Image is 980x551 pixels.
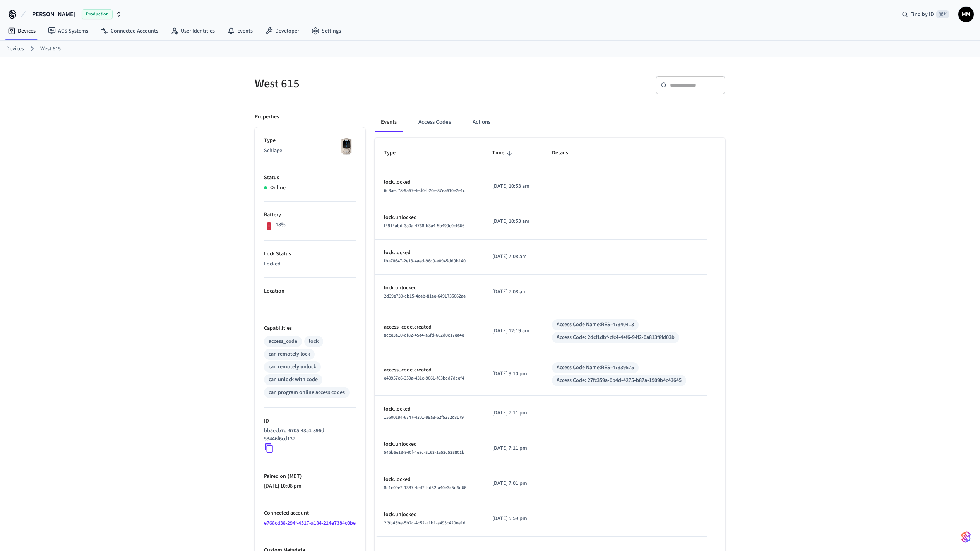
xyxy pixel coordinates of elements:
a: Developer [259,24,305,38]
div: Access Code: 2dcf1dbf-cfc4-4ef6-94f2-0a813f8fd03b [557,334,675,342]
div: can program online access codes [269,388,345,397]
button: MM [958,7,974,22]
span: 6c3aec78-9a67-4ed0-b20e-87ea610e2e1c [384,187,465,194]
p: access_code.created [384,323,474,331]
span: ( MDT ) [286,472,302,480]
span: 8cce3a10-df82-45e4-a5fd-662d0c17ee4e [384,332,464,339]
p: [DATE] 7:01 pm [492,479,533,488]
p: lock.locked [384,405,474,413]
div: Access Code: 27fc359a-0b4d-4275-b87a-1909b4c43645 [557,376,682,385]
p: Status [264,174,356,182]
p: lock.locked [384,249,474,257]
span: [PERSON_NAME] [30,10,75,19]
p: lock.unlocked [384,440,474,448]
button: Actions [466,113,497,132]
p: lock.unlocked [384,214,474,222]
p: lock.unlocked [384,511,474,519]
span: Time [492,147,514,159]
div: can remotely lock [269,350,310,358]
a: Events [221,24,259,38]
button: Events [375,113,403,132]
a: Settings [305,24,347,38]
p: Connected account [264,509,356,517]
div: Access Code Name: RES-47340413 [557,321,634,329]
span: Details [552,147,578,159]
span: Find by ID [910,10,934,18]
p: [DATE] 10:53 am [492,217,533,226]
span: MM [959,7,973,21]
p: access_code.created [384,366,474,374]
span: f4914abd-3a0a-4768-b3a4-5b499c0cf666 [384,222,464,229]
p: Type [264,137,356,145]
p: Locked [264,260,356,268]
span: Production [82,9,113,19]
p: — [264,297,356,305]
img: Schlage Sense Smart Deadbolt with Camelot Trim, Front [337,137,356,156]
p: Location [264,287,356,295]
p: Lock Status [264,250,356,258]
div: access_code [269,337,297,346]
p: lock.locked [384,178,474,187]
table: sticky table [375,138,725,536]
p: [DATE] 7:11 pm [492,409,533,417]
a: Devices [6,45,24,53]
p: [DATE] 10:08 pm [264,482,356,490]
p: [DATE] 12:19 am [492,327,533,335]
div: ant example [375,113,725,132]
p: 18% [276,221,286,229]
span: 2d39e730-cb15-4ceb-81ae-6491735062ae [384,293,466,299]
a: Connected Accounts [94,24,164,38]
p: bb5ecb7d-6705-43a1-896d-53446f6cd137 [264,427,353,443]
a: e768cd38-294f-4517-a184-214e7384c0be [264,519,356,527]
span: 545b6e13-940f-4e8c-8c63-1a52c528801b [384,449,464,456]
div: Access Code Name: RES-47339575 [557,364,634,372]
p: [DATE] 10:53 am [492,182,533,190]
a: User Identities [164,24,221,38]
div: can remotely unlock [269,363,316,371]
span: 8c1c09e2-1387-4ed2-bd52-a40e3c5d6d66 [384,484,466,491]
p: Paired on [264,472,356,481]
a: West 615 [40,45,61,53]
p: ID [264,417,356,425]
div: Find by ID⌘ K [896,7,955,21]
p: [DATE] 7:11 pm [492,444,533,452]
a: ACS Systems [42,24,94,38]
p: lock.locked [384,476,474,484]
span: ⌘ K [936,10,949,18]
div: can unlock with code [269,376,318,384]
div: lock [309,337,319,346]
span: 2f9b43be-5b2c-4c52-a1b1-a493c420ee1d [384,520,466,526]
a: Devices [2,24,42,38]
p: Properties [255,113,279,121]
p: Capabilities [264,324,356,332]
p: [DATE] 7:08 am [492,288,533,296]
span: 15500194-6747-4301-99a8-52f5372c8179 [384,414,464,421]
p: lock.unlocked [384,284,474,292]
span: e49957c6-359a-431c-9061-f03bcd7dcef4 [384,375,464,382]
h5: West 615 [255,76,485,92]
p: [DATE] 5:59 pm [492,515,533,523]
img: SeamLogoGradient.69752ec5.svg [961,531,971,543]
button: Access Codes [412,113,457,132]
p: Battery [264,211,356,219]
span: Type [384,147,406,159]
p: [DATE] 7:08 am [492,253,533,261]
span: fba78647-2e13-4aed-96c9-e0945dd9b140 [384,258,466,264]
p: Online [270,184,286,192]
p: Schlage [264,147,356,155]
p: [DATE] 9:10 pm [492,370,533,378]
